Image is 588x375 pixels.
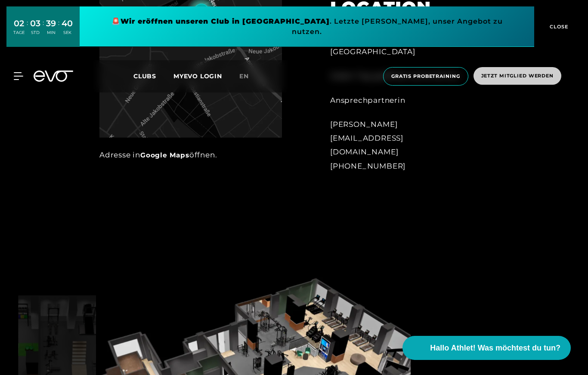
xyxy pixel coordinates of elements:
[534,6,582,47] button: CLOSE
[133,72,156,80] span: Clubs
[391,73,460,80] span: Gratis Probetraining
[381,67,471,86] a: Gratis Probetraining
[239,71,259,81] a: en
[27,18,28,41] div: :
[30,17,40,30] div: 03
[471,67,564,86] a: Jetzt Mitglied werden
[330,117,471,173] div: [PERSON_NAME] [EMAIL_ADDRESS][DOMAIN_NAME] [PHONE_NUMBER]
[13,30,25,36] div: TAGE
[548,23,569,31] span: CLOSE
[13,17,25,30] div: 02
[99,148,282,162] div: Adresse in öffnen.
[62,17,73,30] div: 40
[43,18,44,41] div: :
[430,342,560,354] span: Hallo Athlet! Was möchtest du tun?
[46,17,56,30] div: 39
[481,72,554,80] span: Jetzt Mitglied werden
[140,151,189,159] a: Google Maps
[402,336,571,360] button: Hallo Athlet! Was möchtest du tun?
[62,30,73,36] div: SEK
[133,72,173,80] a: Clubs
[239,72,249,80] span: en
[173,72,222,80] a: MYEVO LOGIN
[58,18,59,41] div: :
[330,93,471,107] div: Ansprechpartnerin
[30,30,40,36] div: STD
[46,30,56,36] div: MIN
